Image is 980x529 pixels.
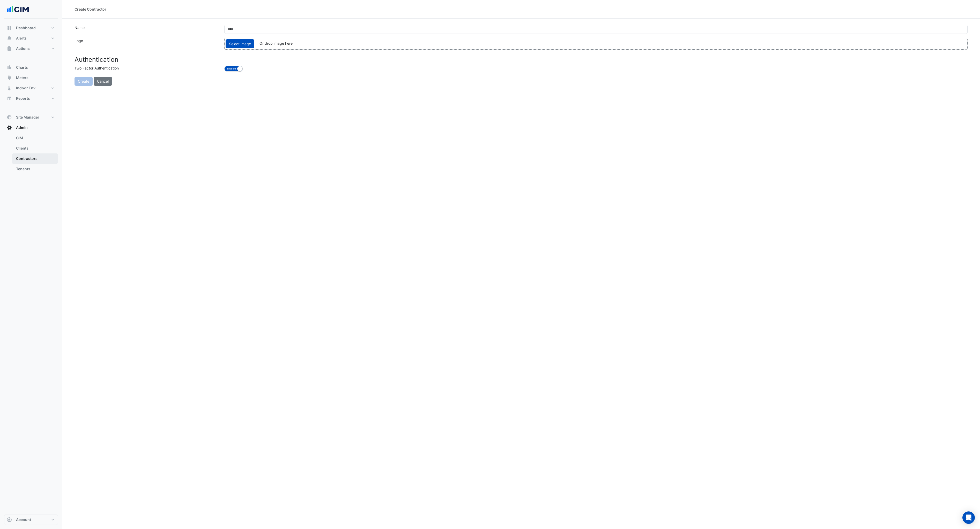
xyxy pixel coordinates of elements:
app-icon: Actions [7,46,12,51]
img: Company Logo [6,4,29,14]
div: Open Intercom Messenger [962,511,975,524]
app-icon: Admin [7,125,12,130]
app-icon: Indoor Env [7,85,12,91]
span: Reports [16,96,30,101]
label: Logo [71,38,221,50]
a: Contractors [12,153,58,164]
button: Actions [4,43,58,54]
button: Account [4,515,58,525]
span: Alerts [16,36,27,41]
app-icon: Alerts [7,36,12,41]
label: Two Factor Authentication [71,65,221,73]
span: Actions [16,46,30,51]
a: Tenants [12,164,58,174]
app-icon: Reports [7,96,12,101]
app-icon: Site Manager [7,115,12,120]
button: Charts [4,62,58,73]
h3: Authentication [75,56,968,63]
button: Dashboard [4,23,58,33]
span: Or drop image here [259,41,293,45]
button: Reports [4,93,58,104]
button: Alerts [4,33,58,43]
span: Meters [16,75,28,80]
button: Cancel [94,77,112,86]
span: Admin [16,125,28,130]
app-icon: Charts [7,65,12,70]
app-icon: Meters [7,75,12,80]
button: Admin [4,122,58,133]
a: Clients [12,143,58,153]
button: Site Manager [4,112,58,122]
span: Indoor Env [16,85,35,91]
span: Dashboard [16,25,36,30]
div: Create Contractor [75,6,106,12]
button: Meters [4,73,58,83]
button: Indoor Env [4,83,58,93]
a: CIM [12,133,58,143]
app-icon: Dashboard [7,25,12,30]
span: Account [16,517,31,522]
span: Select image [226,39,254,48]
label: Name [71,25,221,34]
div: Admin [4,133,58,176]
span: Charts [16,65,28,70]
span: Site Manager [16,115,39,120]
